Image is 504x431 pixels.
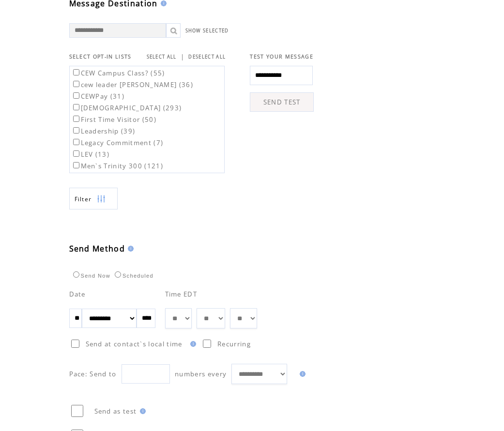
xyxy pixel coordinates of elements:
[97,188,106,210] img: filters.png
[69,53,132,60] span: SELECT OPT-IN LISTS
[73,127,79,134] input: Leadership (39)
[73,92,79,99] input: CEWPay (31)
[71,92,125,101] label: CEWPay (31)
[73,104,79,110] input: [DEMOGRAPHIC_DATA] (293)
[94,407,137,416] span: Send as test
[217,340,251,348] span: Recurring
[71,127,136,135] label: Leadership (39)
[297,371,305,377] img: help.gif
[137,408,146,414] img: help.gif
[71,150,110,159] label: LEV (13)
[73,81,79,87] input: cew leader [PERSON_NAME] (36)
[147,54,177,60] a: SELECT ALL
[73,69,79,75] input: CEW Campus Class? (55)
[73,150,79,157] input: LEV (13)
[250,92,314,112] a: SEND TEST
[86,340,183,348] span: Send at contact`s local time
[69,290,86,298] span: Date
[175,370,227,378] span: numbers every
[112,273,153,279] label: Scheduled
[73,139,79,145] input: Legacy Commitment (7)
[187,341,196,347] img: help.gif
[71,162,164,170] label: Men`s Trinity 300 (121)
[125,246,134,252] img: help.gif
[165,290,198,298] span: Time EDT
[181,52,184,61] span: |
[71,69,165,77] label: CEW Campus Class? (55)
[71,115,157,124] label: First Time Visitor (50)
[69,243,125,254] span: Send Method
[158,0,167,6] img: help.gif
[73,271,79,278] input: Send Now
[71,273,110,279] label: Send Now
[69,370,117,378] span: Pace: Send to
[71,104,182,112] label: [DEMOGRAPHIC_DATA] (293)
[115,271,121,278] input: Scheduled
[73,162,79,168] input: Men`s Trinity 300 (121)
[73,116,79,122] input: First Time Visitor (50)
[71,138,164,147] label: Legacy Commitment (7)
[188,54,226,60] a: DESELECT ALL
[69,188,118,209] a: Filter
[75,195,92,203] span: Show filters
[71,80,194,89] label: cew leader [PERSON_NAME] (36)
[185,28,229,34] a: SHOW SELECTED
[250,53,313,60] span: TEST YOUR MESSAGE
